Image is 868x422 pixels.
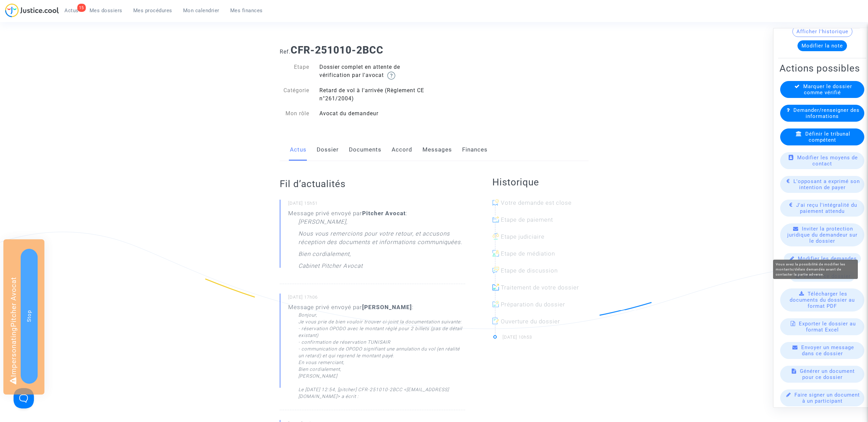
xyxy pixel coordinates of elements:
div: Je vous prie de bien vouloir trouver ci-joint la documentation suivante: [298,318,465,325]
span: Ref. [280,48,291,55]
small: [DATE] 17h06 [288,294,465,303]
div: [PERSON_NAME] [298,373,465,379]
b: CFR-251010-2BCC [291,44,383,56]
span: Fermer ce dossier [804,273,851,279]
div: 15 [77,4,86,12]
span: Télécharger les documents du dossier au format PDF [790,291,855,309]
span: Modifier les demandes [798,256,857,262]
div: Le [DATE] 12:54, [pitcher] CFR-251010-2BCC <[EMAIL_ADDRESS][DOMAIN_NAME]> a écrit : [298,386,465,400]
h2: Fil d’actualités [280,178,465,190]
b: [PERSON_NAME] [362,304,412,310]
span: Exporter le dossier au format Excel [799,321,856,333]
span: Marquer le dossier comme vérifié [803,83,852,96]
span: Stop [26,310,32,322]
span: Demander/renseigner des informations [793,107,860,119]
button: Modifier la note [797,40,847,51]
a: Documents [349,139,381,161]
span: Générer un document pour ce dossier [800,368,855,380]
span: Mes procédures [133,7,172,14]
span: Mon calendrier [183,7,219,14]
span: Mes finances [230,7,263,14]
button: Stop [21,249,38,384]
img: jc-logo.svg [5,3,59,17]
a: Finances [462,139,488,161]
div: Etape [275,63,315,80]
div: Retard de vol à l'arrivée (Règlement CE n°261/2004) [314,86,434,103]
p: Bien cordialement, [298,250,351,262]
a: 15Actus [59,5,84,16]
a: Accord [392,139,412,161]
small: [DATE] 15h51 [288,200,465,209]
p: Cabinet Pitcher Avocat [298,262,363,274]
span: L'opposant a exprimé son intention de payer [793,178,860,190]
p: [PERSON_NAME], [298,218,348,229]
span: J'ai reçu l'intégralité du paiement attendu [796,202,857,214]
div: Mon rôle [275,109,315,118]
div: - réservation OPODO avec le montant réglé pour 2 billets (pas de détail existant) [298,325,465,339]
div: En vous remerciant, [298,359,465,366]
div: Bonjour, [298,312,465,379]
span: Inviter la protection juridique du demandeur sur le dossier [787,226,857,244]
div: - communication de OPODO signifiant une annulation du vol (en réalité un retard) et qui reprend l... [298,345,465,359]
b: Pitcher Avocat [362,210,406,217]
div: Message privé envoyé par : [288,209,465,274]
p: Nous vous remercions pour votre retour, et accusons réception des documents et informations commu... [298,229,465,250]
div: Message privé envoyé par : [288,303,465,400]
div: Avocat du demandeur [314,109,434,118]
span: Actus [64,7,79,14]
span: Envoyer un message dans ce dossier [801,344,854,357]
img: help.svg [387,72,395,80]
span: Mes dossiers [90,7,122,14]
a: Messages [422,139,452,161]
a: Dossier [317,139,339,161]
div: Bien cordialement, [298,366,465,373]
button: Afficher l'historique [792,26,852,37]
a: Mes procédures [128,5,178,16]
span: Votre demande est close [501,199,572,206]
div: Dossier complet en attente de vérification par l'avocat [314,63,434,80]
h2: Historique [492,176,589,188]
h2: Actions possibles [780,62,865,74]
span: Faire signer un document à un participant [794,392,860,404]
a: Mes dossiers [84,5,128,16]
div: - confirmation de réservation TUNISAIR [298,339,465,345]
a: Mes finances [225,5,268,16]
iframe: Help Scout Beacon - Open [14,388,34,408]
div: Impersonating [3,239,44,395]
a: Actus [290,139,307,161]
div: Catégorie [275,86,315,103]
span: Définir le tribunal compétent [805,131,850,143]
span: Modifier les moyens de contact [797,155,858,167]
a: Mon calendrier [178,5,225,16]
